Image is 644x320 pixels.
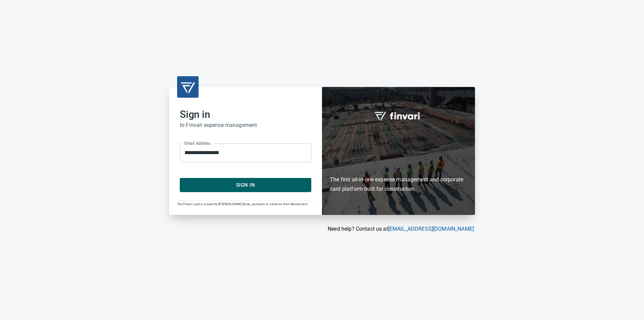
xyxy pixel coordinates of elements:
span: The Finvari card is issued by [PERSON_NAME] Bank, pursuant to a license from Mastercard [177,202,307,206]
h6: to Finvari expense management [180,121,311,130]
h6: The first all-in-one expense management and corporate card platform built for construction. [330,136,467,194]
img: transparent_logo.png [180,79,196,95]
button: Sign In [180,178,311,192]
h2: Sign in [180,108,311,121]
p: Need help? Contact us at [169,225,474,233]
a: [EMAIL_ADDRESS][DOMAIN_NAME] [388,226,474,232]
div: Finvari [322,87,475,215]
img: fullword_logo_white.png [373,108,424,124]
span: Sign In [187,181,304,189]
